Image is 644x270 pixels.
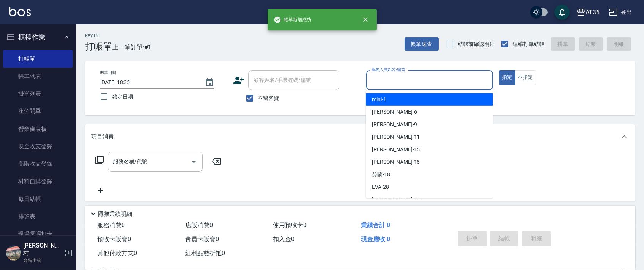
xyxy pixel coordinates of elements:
a: 材料自購登錄 [3,173,73,190]
img: Person [6,245,21,261]
span: 芬蘭 -18 [372,171,390,179]
span: 上一筆訂單:#1 [112,42,151,52]
a: 打帳單 [3,50,73,67]
button: Open [188,156,200,168]
button: 不指定 [515,70,536,85]
button: close [357,11,374,28]
label: 帳單日期 [100,70,116,75]
span: [PERSON_NAME] -15 [372,146,420,154]
span: 紅利點數折抵 0 [185,250,225,257]
span: [PERSON_NAME] -33 [372,196,420,204]
a: 營業儀表板 [3,120,73,138]
button: AT36 [573,5,603,20]
span: [PERSON_NAME] -11 [372,133,420,141]
div: AT36 [586,8,600,17]
span: 業績合計 0 [361,221,390,229]
span: 連續打單結帳 [513,40,545,48]
button: 櫃檯作業 [3,27,73,47]
div: 項目消費 [85,124,635,149]
button: 帳單速查 [405,37,439,51]
a: 高階收支登錄 [3,155,73,173]
span: 現金應收 0 [361,235,390,243]
h3: 打帳單 [85,41,112,52]
button: 登出 [606,5,635,19]
span: 使用預收卡 0 [273,221,307,229]
a: 排班表 [3,208,73,225]
span: EVA -28 [372,183,389,191]
span: 鎖定日期 [112,93,133,101]
span: mini -1 [372,96,386,104]
span: 預收卡販賣 0 [97,235,131,243]
span: [PERSON_NAME] -16 [372,158,420,166]
p: 高階主管 [23,257,62,264]
span: 扣入金 0 [273,235,294,243]
label: 服務人員姓名/編號 [372,67,405,72]
a: 掛單列表 [3,85,73,102]
h2: Key In [85,33,112,38]
h5: [PERSON_NAME]村 [23,242,62,257]
p: 隱藏業績明細 [98,210,132,218]
span: [PERSON_NAME] -9 [372,121,417,129]
span: 不留客資 [258,94,279,102]
span: 會員卡販賣 0 [185,235,219,243]
span: 店販消費 0 [185,221,213,229]
button: 指定 [499,70,515,85]
span: 帳單新增成功 [274,16,312,24]
a: 每日結帳 [3,190,73,208]
input: YYYY/MM/DD hh:mm [100,76,197,89]
a: 現場電腦打卡 [3,225,73,243]
a: 現金收支登錄 [3,138,73,155]
button: Choose date, selected date is 2025-08-24 [200,74,219,92]
span: [PERSON_NAME] -6 [372,108,417,116]
span: 結帳前確認明細 [458,40,495,48]
button: save [554,5,570,20]
img: Logo [9,7,31,16]
a: 座位開單 [3,102,73,120]
p: 項目消費 [91,133,114,141]
span: 其他付款方式 0 [97,250,137,257]
a: 帳單列表 [3,67,73,85]
span: 服務消費 0 [97,221,125,229]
